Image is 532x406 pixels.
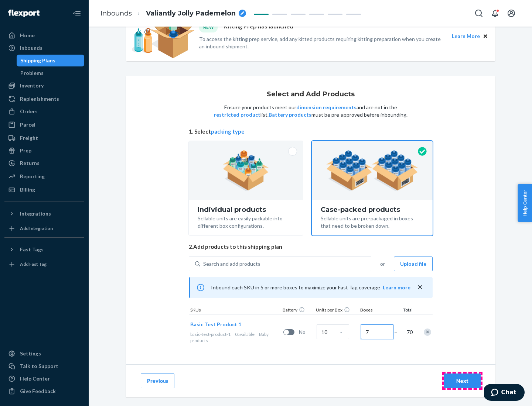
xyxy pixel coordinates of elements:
div: Reporting [20,173,45,180]
a: Orders [4,106,84,117]
div: Inbound each SKU in 5 or more boxes to maximize your Fast Tag coverage [189,277,433,298]
h1: Select and Add Products [267,91,355,98]
div: Total [396,307,414,314]
div: Returns [20,159,40,167]
span: basic-test-product-1 [190,331,231,337]
span: No [299,328,314,336]
div: Inbounds [20,44,42,52]
span: 1. Select [189,128,433,135]
div: Add Integration [20,225,53,231]
span: 0 available [235,331,255,337]
div: Individual products [198,206,294,213]
div: Search and add products [203,260,260,268]
div: Baby products [190,331,280,344]
p: Kitting Prep has launched [224,22,293,32]
a: Help Center [4,373,84,385]
button: Help Center [518,184,532,222]
a: Settings [4,348,84,359]
div: Shipping Plans [20,57,55,64]
span: Valiantly Jolly Pademelon [146,9,236,18]
div: NEW [199,22,218,32]
button: dimension requirements [296,104,357,111]
a: Problems [17,67,85,79]
iframe: Opens a widget where you can chat to one of our agents [484,384,525,402]
button: Learn more [383,284,410,291]
button: Basic Test Product 1 [190,321,241,328]
img: case-pack.59cecea509d18c883b923b81aeac6d0b.png [326,150,418,191]
div: Units per Box [314,307,359,314]
button: Previous [141,374,174,388]
div: Sellable units are easily packable into different box configurations. [198,213,294,230]
span: 2. Add products to this shipping plan [189,243,433,251]
a: Add Fast Tag [4,258,84,270]
span: Basic Test Product 1 [190,321,241,327]
button: Open Search Box [471,6,486,21]
div: Case-packed products [321,206,424,213]
div: Boxes [359,307,396,314]
button: Next [444,374,481,388]
div: Billing [20,186,35,193]
a: Reporting [4,171,84,182]
div: Prep [20,147,31,154]
button: Open account menu [504,6,519,21]
span: 70 [405,328,413,336]
p: Ensure your products meet our and are not in the list. must be pre-approved before inbounding. [213,104,408,118]
div: Fast Tags [20,246,44,253]
button: packing type [211,128,245,135]
a: Shipping Plans [17,55,85,66]
button: Fast Tags [4,244,84,255]
a: Add Integration [4,223,84,234]
button: Give Feedback [4,385,84,397]
div: Orders [20,108,38,115]
div: Replenishments [20,95,59,103]
a: Replenishments [4,93,84,105]
button: Learn More [452,32,480,40]
input: Number of boxes [361,324,393,339]
img: individual-pack.facf35554cb0f1810c75b2bd6df2d64e.png [223,150,269,191]
button: restricted product [214,111,260,118]
div: Next [450,377,474,385]
button: Upload file [394,257,433,271]
a: Inbounds [100,9,132,17]
button: Close Navigation [69,6,84,21]
span: = [394,328,402,336]
div: Give Feedback [20,388,56,395]
button: Talk to Support [4,360,84,372]
div: Remove Item [424,328,431,336]
div: Inventory [20,82,44,89]
div: Battery [281,307,314,314]
img: Flexport logo [8,10,40,17]
a: Billing [4,184,84,196]
button: close [416,283,424,291]
div: Freight [20,134,38,142]
a: Inventory [4,80,84,92]
button: Close [481,32,490,40]
div: Add Fast Tag [20,261,47,267]
a: Prep [4,145,84,156]
div: Problems [20,69,44,77]
button: Integrations [4,208,84,220]
div: Parcel [20,121,35,128]
div: Settings [20,350,41,357]
p: To access the kitting prep service, add any kitted products requiring kitting preparation when yo... [199,35,445,50]
ol: breadcrumbs [95,3,252,24]
div: Talk to Support [20,362,58,370]
a: Freight [4,132,84,144]
div: Help Center [20,375,50,382]
button: Open notifications [488,6,502,21]
div: Sellable units are pre-packaged in boxes that need to be broken down. [321,213,424,230]
span: or [380,260,385,268]
a: Home [4,30,84,41]
a: Parcel [4,119,84,131]
a: Returns [4,157,84,169]
div: Home [20,32,35,39]
div: Integrations [20,210,51,217]
input: Case Quantity [317,324,349,339]
button: Battery products [269,111,311,118]
a: Inbounds [4,42,84,54]
div: SKUs [189,307,281,314]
